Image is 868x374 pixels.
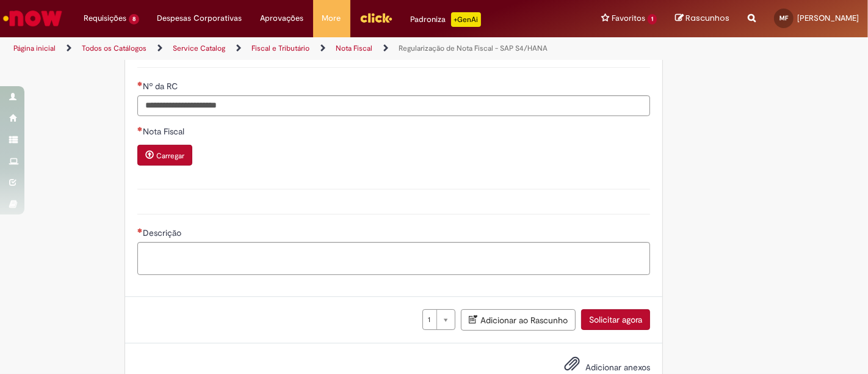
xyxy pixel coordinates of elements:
[13,43,56,53] a: Página inicial
[137,81,143,86] span: Necessários
[137,242,650,274] textarea: Descrição
[157,12,242,24] span: Despesas Corporativas
[143,227,184,238] span: Descrição
[251,43,309,53] a: Fiscal e Tributário
[1,6,64,31] img: ServiceNow
[129,14,139,24] span: 8
[84,12,126,24] span: Requisições
[451,12,481,27] p: +GenAi
[675,13,729,24] a: Rascunhos
[422,309,455,330] a: 1
[585,362,650,373] span: Adicionar anexos
[461,309,576,331] button: Adicionar ao Rascunho
[360,9,392,27] img: click_logo_yellow_360x200.png
[143,81,180,92] span: Nº da RC
[137,228,143,233] span: Necessários
[685,12,729,24] span: Rascunhos
[336,43,372,53] a: Nota Fiscal
[612,12,645,24] span: Favoritos
[399,43,548,53] a: Regularização de Nota Fiscal - SAP S4/HANA
[779,14,788,22] span: MF
[137,145,192,166] button: Carregar anexo de Nota Fiscal Required
[261,12,304,24] span: Aprovações
[137,95,650,116] input: Nº da RC
[143,126,187,137] span: Nota Fiscal
[322,12,341,24] span: More
[173,43,225,53] a: Service Catalog
[797,13,859,23] span: [PERSON_NAME]
[428,310,430,329] span: 1
[648,14,657,24] span: 1
[411,12,481,27] div: Padroniza
[581,309,650,330] button: Solicitar agora
[137,127,143,131] span: Necessários
[9,37,570,60] ul: Trilhas de página
[156,151,184,161] small: Carregar
[82,43,146,53] a: Todos os Catálogos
